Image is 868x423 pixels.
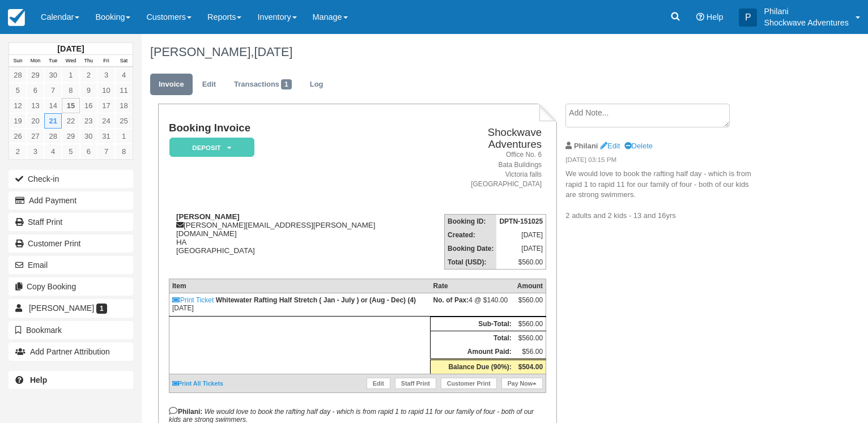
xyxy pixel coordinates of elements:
a: 6 [80,144,97,159]
button: Check-in [8,170,133,188]
b: Help [30,375,47,384]
strong: [DATE] [57,44,84,53]
th: Sun [9,55,27,67]
th: Total (USD): [445,255,497,270]
th: Fri [97,55,115,67]
div: $560.00 [517,296,543,313]
th: Amount Paid: [431,345,514,360]
a: 2 [9,144,27,159]
td: [DATE] [496,228,546,242]
a: 5 [9,83,27,98]
a: 1 [115,129,133,144]
td: 4 @ $140.00 [431,293,514,316]
a: 31 [97,129,115,144]
th: Sub-Total: [431,317,514,331]
a: Edit [600,142,620,150]
a: Edit [367,378,390,389]
strong: [PERSON_NAME] [176,212,240,221]
a: 30 [80,129,97,144]
a: 6 [27,83,44,98]
a: 2 [80,67,97,83]
a: 8 [62,83,79,98]
strong: Philani [574,142,598,150]
a: Delete [624,142,653,150]
a: Print All Tickets [172,380,223,387]
a: 5 [62,144,79,159]
th: Created: [445,228,497,242]
a: 13 [27,98,44,113]
a: 29 [27,67,44,83]
a: 8 [115,144,133,159]
a: 27 [27,129,44,144]
th: Mon [27,55,44,67]
span: [PERSON_NAME] [29,304,94,313]
strong: Philani: [169,408,202,416]
th: Tue [44,55,62,67]
a: 4 [115,67,133,83]
th: Rate [431,279,514,293]
a: Edit [194,74,224,96]
a: 21 [44,113,62,129]
a: 4 [44,144,62,159]
h1: [PERSON_NAME], [150,45,784,59]
a: 11 [115,83,133,98]
td: $56.00 [514,345,546,360]
a: 7 [44,83,62,98]
td: $560.00 [496,255,546,270]
button: Email [8,256,133,274]
a: Staff Print [395,378,436,389]
th: Booking Date: [445,242,497,255]
img: checkfront-main-nav-mini-logo.png [8,9,25,26]
p: We would love to book the rafting half day - which is from rapid 1 to rapid 11 for our family of ... [565,169,756,221]
i: Help [696,13,704,21]
a: 28 [44,129,62,144]
strong: $504.00 [518,363,543,371]
a: 3 [97,67,115,83]
a: 10 [97,83,115,98]
a: 7 [97,144,115,159]
a: 19 [9,113,27,129]
a: Customer Print [8,234,133,253]
em: Deposit [169,138,254,157]
p: Shockwave Adventures [764,17,849,28]
h1: Booking Invoice [169,122,429,134]
th: Booking ID: [445,214,497,228]
a: 23 [80,113,97,129]
a: Invoice [150,74,193,96]
strong: DPTN-151025 [499,217,543,225]
a: 30 [44,67,62,83]
em: [DATE] 03:15 PM [565,155,756,168]
button: Bookmark [8,321,133,339]
span: 1 [96,304,107,314]
a: 3 [27,144,44,159]
td: [DATE] [496,242,546,255]
a: 22 [62,113,79,129]
span: 1 [281,79,292,89]
td: [DATE] [169,293,430,316]
td: $560.00 [514,317,546,331]
a: 16 [80,98,97,113]
p: Philani [764,6,849,17]
a: 25 [115,113,133,129]
button: Copy Booking [8,277,133,296]
a: 28 [9,67,27,83]
th: Item [169,279,430,293]
div: P [739,8,757,27]
a: Pay Now [501,378,543,389]
a: 15 [62,98,79,113]
a: Customer Print [441,378,497,389]
strong: Whitewater Rafting Half Stretch ( Jan - July ) or (Aug - Dec) (4) [216,296,416,304]
a: Deposit [169,137,250,158]
td: $560.00 [514,331,546,345]
a: Staff Print [8,213,133,231]
th: Balance Due (90%): [431,359,514,374]
a: Transactions1 [225,74,300,96]
h2: Shockwave Adventures [433,127,542,150]
a: 1 [62,67,79,83]
span: Help [707,12,724,22]
th: Thu [80,55,97,67]
a: Log [301,74,332,96]
a: Print Ticket [172,296,214,304]
a: [PERSON_NAME] 1 [8,299,133,317]
a: 18 [115,98,133,113]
